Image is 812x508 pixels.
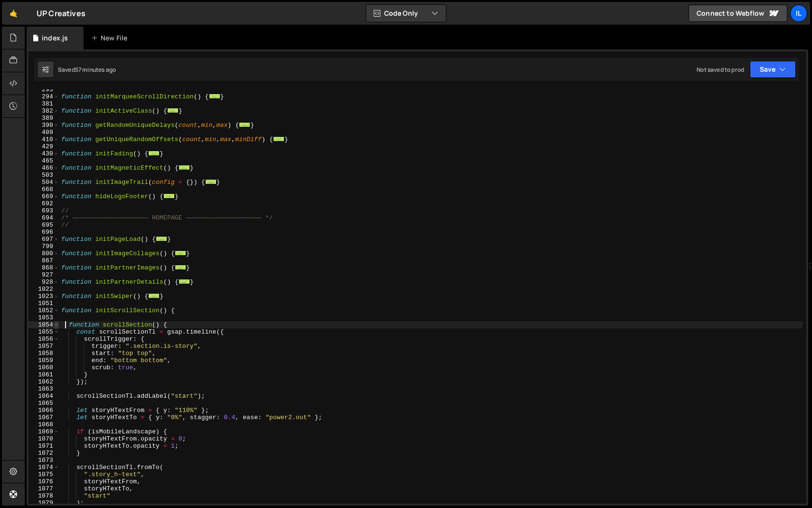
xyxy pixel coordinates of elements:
[28,457,59,464] div: 1073
[28,257,59,264] div: 867
[28,407,59,414] div: 1066
[28,393,59,400] div: 1064
[28,499,59,507] div: 1079
[91,33,131,43] div: New File
[28,93,59,100] div: 294
[58,66,116,74] div: Saved
[75,66,116,74] div: 57 minutes ago
[205,179,217,184] span: ...
[28,157,59,164] div: 465
[28,314,59,321] div: 1053
[28,300,59,307] div: 1051
[28,385,59,393] div: 1063
[28,122,59,129] div: 390
[28,378,59,385] div: 1062
[28,200,59,207] div: 692
[28,271,59,278] div: 927
[28,100,59,107] div: 381
[28,464,59,471] div: 1074
[28,421,59,428] div: 1068
[28,143,59,150] div: 429
[28,115,59,122] div: 389
[28,186,59,193] div: 668
[28,364,59,371] div: 1060
[28,278,59,286] div: 928
[28,229,59,236] div: 696
[28,236,59,243] div: 697
[28,214,59,221] div: 694
[28,293,59,300] div: 1023
[28,286,59,293] div: 1022
[179,165,190,170] span: ...
[28,107,59,115] div: 382
[28,471,59,478] div: 1075
[28,221,59,229] div: 695
[175,265,186,270] span: ...
[2,2,25,25] a: 🤙
[28,207,59,214] div: 693
[28,321,59,328] div: 1054
[28,164,59,172] div: 466
[28,264,59,271] div: 868
[28,136,59,143] div: 410
[28,350,59,357] div: 1058
[366,5,446,22] button: Code Only
[209,94,220,99] span: ...
[28,414,59,421] div: 1067
[175,250,186,256] span: ...
[28,172,59,179] div: 503
[28,307,59,314] div: 1052
[163,193,175,199] span: ...
[28,150,59,157] div: 430
[28,335,59,343] div: 1056
[790,5,807,22] a: Il
[28,193,59,200] div: 669
[179,279,190,284] span: ...
[28,400,59,407] div: 1065
[239,122,250,127] span: ...
[28,478,59,485] div: 1076
[37,8,85,19] div: UP Creatives
[28,428,59,435] div: 1069
[167,108,179,113] span: ...
[28,357,59,364] div: 1059
[28,450,59,457] div: 1072
[28,442,59,450] div: 1071
[28,328,59,335] div: 1055
[28,86,59,93] div: 293
[156,236,167,241] span: ...
[28,492,59,499] div: 1078
[42,33,68,43] div: index.js
[28,243,59,250] div: 799
[28,250,59,257] div: 800
[28,485,59,492] div: 1077
[148,293,160,298] span: ...
[697,66,744,74] div: Not saved to prod
[28,435,59,442] div: 1070
[28,343,59,350] div: 1057
[148,151,160,156] span: ...
[28,179,59,186] div: 504
[28,371,59,378] div: 1061
[689,5,787,22] a: Connect to Webflow
[750,61,796,78] button: Save
[28,129,59,136] div: 409
[273,136,284,142] span: ...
